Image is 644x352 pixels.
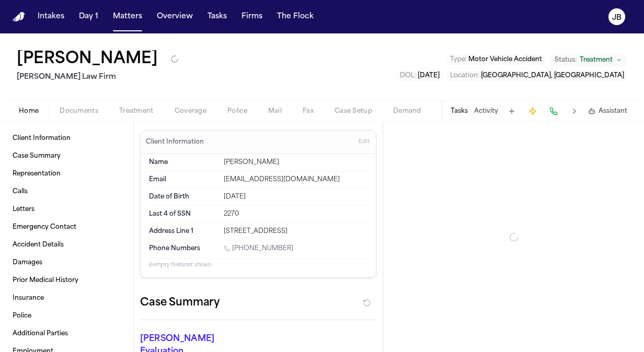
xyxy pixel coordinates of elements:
span: Demand [393,107,421,115]
button: Assistant [588,107,627,115]
button: Edit DOL: 2025-06-13 [397,71,443,81]
h2: [PERSON_NAME] Law Firm [17,71,179,84]
span: Location : [450,73,479,79]
span: [GEOGRAPHIC_DATA], [GEOGRAPHIC_DATA] [481,73,624,79]
button: Edit Type: Motor Vehicle Accident [447,54,545,65]
div: 2270 [224,210,367,218]
button: Make a Call [546,104,561,119]
button: Tasks [203,7,231,26]
button: Matters [109,7,146,26]
span: DOL : [400,73,416,79]
span: Fax [303,107,314,115]
h1: [PERSON_NAME] [17,50,158,69]
button: Edit matter name [17,50,158,69]
button: Activity [474,107,498,115]
dt: Last 4 of SSN [149,210,217,218]
h3: Client Information [144,138,206,146]
a: Damages [8,254,125,271]
a: Additional Parties [8,325,125,342]
a: Call 1 (830) 822-3557 [224,244,293,253]
dt: Name [149,158,217,167]
a: Representation [8,166,125,182]
a: Case Summary [8,148,125,165]
button: Edit Location: New Braunfels, TX [447,71,627,81]
a: Accident Details [8,237,125,253]
button: Change status from Treatment [549,54,627,66]
a: Police [8,308,125,324]
button: Tasks [451,107,468,115]
div: [EMAIL_ADDRESS][DOMAIN_NAME] [224,175,367,184]
span: Status: [555,56,577,64]
span: Edit [359,138,370,146]
dt: Email [149,175,217,184]
span: Mail [268,107,282,115]
p: 6 empty fields not shown. [149,261,367,269]
span: Documents [60,107,98,115]
button: Edit [355,134,373,150]
button: The Flock [273,7,318,26]
span: Treatment [580,56,613,64]
span: Treatment [119,107,154,115]
span: Home [19,107,39,115]
span: Motor Vehicle Accident [468,56,542,63]
a: Letters [8,201,125,218]
a: Client Information [8,130,125,147]
button: Day 1 [75,7,102,26]
a: Insurance [8,290,125,307]
div: [PERSON_NAME] [224,158,367,167]
button: Firms [237,7,267,26]
a: Emergency Contact [8,219,125,236]
button: Overview [153,7,197,26]
span: Type : [450,56,467,63]
dt: Address Line 1 [149,227,217,236]
a: Prior Medical History [8,272,125,289]
span: Assistant [599,107,627,115]
a: Calls [8,183,125,200]
span: Police [227,107,247,115]
div: [STREET_ADDRESS] [224,227,367,236]
img: Finch Logo [13,12,25,22]
span: Coverage [175,107,206,115]
button: Create Immediate Task [525,104,540,119]
div: [DATE] [224,193,367,201]
span: Phone Numbers [149,244,200,253]
button: Intakes [33,7,68,26]
h2: Case Summary [140,295,220,311]
dt: Date of Birth [149,193,217,201]
span: [DATE] [418,73,440,79]
a: Home [13,12,25,22]
button: Add Task [504,104,519,119]
span: Case Setup [335,107,372,115]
